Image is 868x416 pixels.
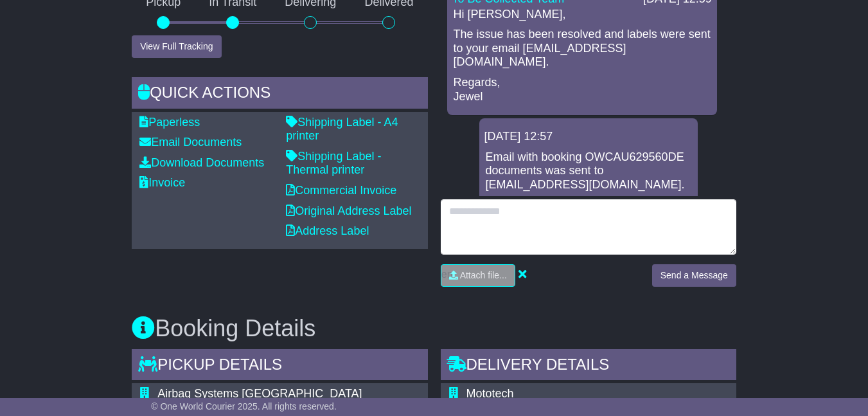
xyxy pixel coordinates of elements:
[132,349,427,384] div: Pickup Details
[454,28,711,69] p: The issue has been resolved and labels were sent to your email [EMAIL_ADDRESS][DOMAIN_NAME].
[139,116,200,129] a: Paperless
[486,150,691,192] p: Email with booking OWCAU629560DE documents was sent to [EMAIL_ADDRESS][DOMAIN_NAME].
[652,264,736,287] button: Send a Message
[286,224,369,237] a: Address Label
[286,184,396,197] a: Commercial Invoice
[466,387,514,400] span: Mototech
[286,116,398,143] a: Shipping Label - A4 printer
[454,8,711,22] p: Hi [PERSON_NAME],
[132,316,736,341] h3: Booking Details
[139,156,264,169] a: Download Documents
[151,401,337,411] span: © One World Courier 2025. All rights reserved.
[139,176,185,189] a: Invoice
[132,35,221,58] button: View Full Tracking
[441,349,736,384] div: Delivery Details
[286,150,381,177] a: Shipping Label - Thermal printer
[286,204,411,217] a: Original Address Label
[484,130,693,144] div: [DATE] 12:57
[157,387,362,400] span: Airbag Systems [GEOGRAPHIC_DATA]
[132,77,427,112] div: Quick Actions
[454,76,711,104] p: Regards, Jewel
[139,136,242,149] a: Email Documents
